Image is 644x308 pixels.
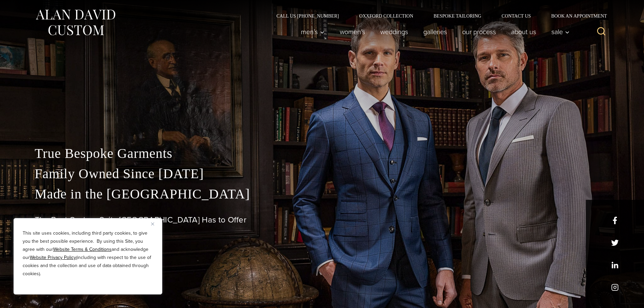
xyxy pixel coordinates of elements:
h1: The Best Custom Suits [GEOGRAPHIC_DATA] Has to Offer [35,215,610,225]
button: Close [151,220,159,228]
a: Call Us [PHONE_NUMBER] [266,14,349,18]
a: Website Terms & Conditions [53,246,112,253]
span: Men’s [301,28,325,35]
nav: Secondary Navigation [266,14,610,18]
nav: Primary Navigation [293,25,573,39]
a: Our Process [454,25,503,39]
a: Bespoke Tailoring [423,14,491,18]
p: This site uses cookies, including third party cookies, to give you the best possible experience. ... [23,229,153,278]
a: Oxxford Collection [349,14,423,18]
a: Book an Appointment [541,14,609,18]
a: Women’s [332,25,373,39]
img: Alan David Custom [35,7,116,38]
a: About Us [503,25,544,39]
img: Close [151,222,154,226]
a: Galleries [415,25,454,39]
a: weddings [373,25,415,39]
a: Website Privacy Policy [30,254,76,261]
p: True Bespoke Garments Family Owned Since [DATE] Made in the [GEOGRAPHIC_DATA] [35,143,610,204]
a: Contact Us [492,14,541,18]
span: Sale [551,28,570,35]
button: View Search Form [593,24,610,40]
